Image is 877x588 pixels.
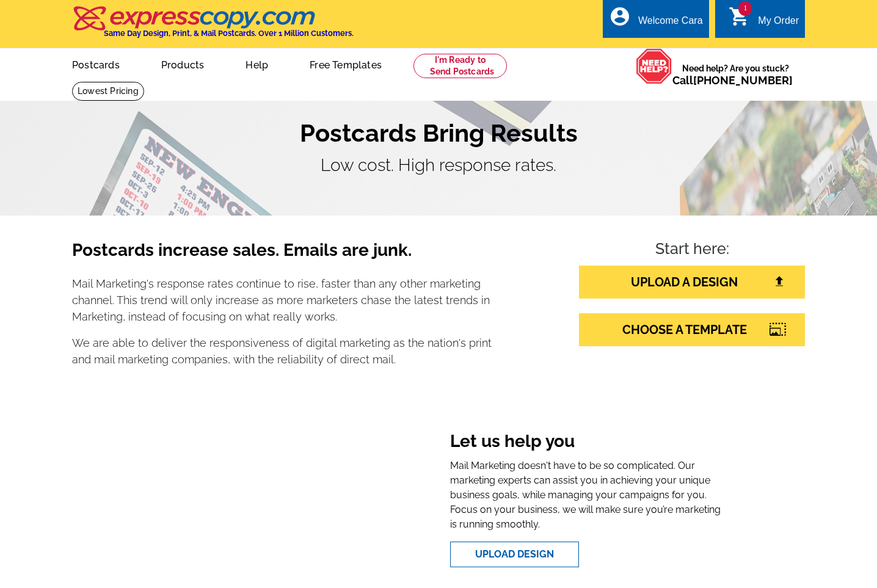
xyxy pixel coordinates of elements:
a: CHOOSE A TEMPLATE [579,313,805,346]
p: Mail Marketing doesn't have to be so complicated. Our marketing experts can assist you in achievi... [450,459,723,532]
a: 1 shopping_cart My Order [729,13,799,29]
a: [PHONE_NUMBER] [693,74,793,87]
img: help [636,48,672,84]
div: Welcome Cara [638,15,703,32]
a: Same Day Design, Print, & Mail Postcards. Over 1 Million Customers. [72,15,354,38]
a: Products [142,49,224,78]
h3: Postcards increase sales. Emails are junk. [72,240,492,270]
p: Mail Marketing's response rates continue to rise, faster than any other marketing channel. This t... [72,275,492,325]
a: Help [226,49,288,78]
iframe: Welcome To expresscopy [155,421,413,577]
span: Call [672,74,793,87]
i: shopping_cart [729,5,751,27]
h4: Same Day Design, Print, & Mail Postcards. Over 1 Million Customers. [104,29,354,38]
h3: Let us help you [450,431,723,454]
h4: Start here: [579,240,805,261]
span: Need help? Are you stuck? [672,62,799,87]
i: account_circle [609,5,631,27]
p: Low cost. High response rates. [72,153,805,178]
a: Upload Design [450,542,579,567]
div: My Order [758,15,799,32]
p: We are able to deliver the responsiveness of digital marketing as the nation's print and mail mar... [72,335,492,368]
a: UPLOAD A DESIGN [579,266,805,299]
a: Free Templates [290,49,401,78]
span: 1 [738,1,752,16]
h1: Postcards Bring Results [72,118,805,148]
a: Postcards [53,49,139,78]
